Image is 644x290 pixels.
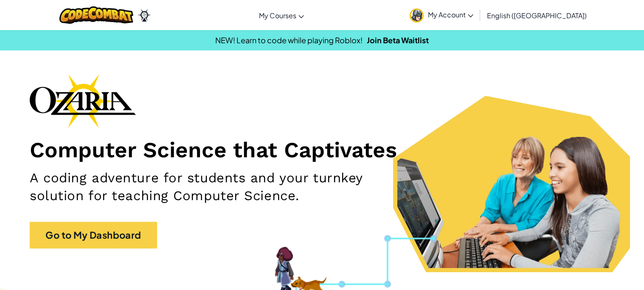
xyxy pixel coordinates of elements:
a: English ([GEOGRAPHIC_DATA]) [483,4,591,27]
a: Go to My Dashboard [30,222,157,248]
img: Ozaria [138,9,151,22]
h1: Computer Science that Captivates [30,137,614,163]
img: avatar [410,8,424,22]
img: Ozaria branding logo [30,74,136,128]
a: My Courses [255,4,308,27]
h2: A coding adventure for students and your turnkey solution for teaching Computer Science. [30,169,422,205]
span: My Courses [259,11,296,20]
span: NEW! Learn to code while playing Roblox! [215,35,363,45]
a: Join Beta Waitlist [367,35,429,45]
span: My Account [428,10,473,19]
img: CodeCombat logo [59,6,134,24]
span: English ([GEOGRAPHIC_DATA]) [487,11,587,20]
a: My Account [405,2,478,28]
